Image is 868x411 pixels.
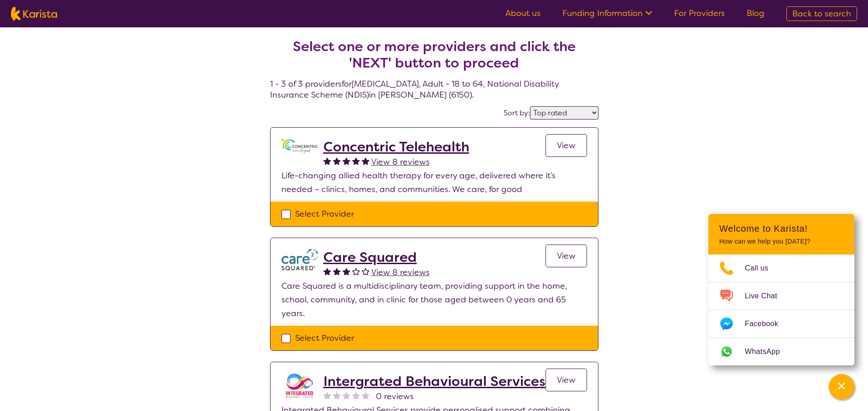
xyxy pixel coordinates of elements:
[352,267,360,275] img: emptystar
[323,249,430,265] a: Care Squared
[557,140,576,151] span: View
[504,108,530,118] label: Sort by:
[343,157,350,165] img: fullstar
[708,338,854,365] a: Web link opens in a new tab.
[719,223,843,234] h2: Welcome to Karista!
[333,267,341,275] img: fullstar
[371,265,430,279] a: View 8 reviews
[747,8,764,19] a: Blog
[745,345,791,359] span: WhatsApp
[343,391,350,399] img: nonereviewstar
[281,139,318,154] img: gbybpnyn6u9ix5kguem6.png
[11,7,57,21] img: Karista logo
[546,369,587,391] a: View
[557,250,576,261] span: View
[352,157,360,165] img: fullstar
[708,214,854,365] div: Channel Menu
[562,8,652,19] a: Funding Information
[362,391,369,399] img: nonereviewstar
[323,391,331,399] img: nonereviewstar
[546,134,587,157] a: View
[745,317,789,331] span: Facebook
[745,261,780,275] span: Call us
[343,267,350,275] img: fullstar
[557,375,576,385] span: View
[333,157,341,165] img: fullstar
[371,155,430,169] a: View 8 reviews
[323,267,331,275] img: fullstar
[362,157,369,165] img: fullstar
[323,139,469,155] a: Concentric Telehealth
[792,8,851,19] span: Back to search
[371,267,430,278] span: View 8 reviews
[786,6,857,21] a: Back to search
[323,373,546,390] a: Intergrated Behavioural Services
[352,391,360,399] img: nonereviewstar
[270,16,598,100] h4: 1 - 3 of 3 providers for [MEDICAL_DATA] , Adult - 18 to 64 , National Disability Insurance Scheme...
[323,157,331,165] img: fullstar
[281,373,318,399] img: lmmxwvha0bjqhp7lwnjr.png
[505,8,541,19] a: About us
[708,255,854,365] ul: Choose channel
[674,8,725,19] a: For Providers
[281,279,587,320] p: Care Squared is a multidisciplinary team, providing support in the home, school, community, and i...
[371,156,430,167] span: View 8 reviews
[281,249,318,271] img: watfhvlxxexrmzu5ckj6.png
[546,245,587,267] a: View
[333,391,341,399] img: nonereviewstar
[829,374,854,400] button: Channel Menu
[376,390,414,403] span: 0 reviews
[719,238,843,245] p: How can we help you [DATE]?
[362,267,369,275] img: emptystar
[745,289,788,303] span: Live Chat
[281,38,587,71] h2: Select one or more providers and click the 'NEXT' button to proceed
[281,169,587,196] p: Life-changing allied health therapy for every age, delivered where it’s needed – clinics, homes, ...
